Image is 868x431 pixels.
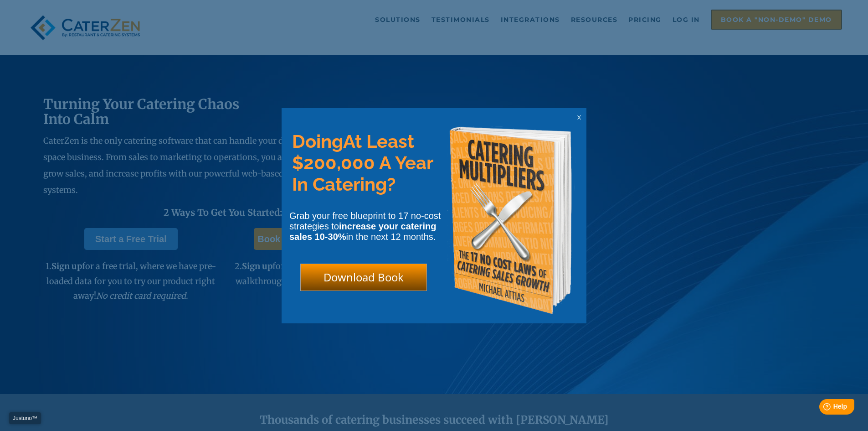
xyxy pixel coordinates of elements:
span: At Least $200,000 A Year In Catering? [292,130,433,195]
iframe: Help widget launcher [787,395,858,421]
strong: increase your catering sales 10-30% [289,221,436,242]
span: Doing [292,130,343,152]
span: Grab your free blueprint to 17 no-cost strategies to in the next 12 months. [289,211,441,242]
div: Download Book [300,264,427,291]
div: x [572,108,586,126]
span: x [577,113,581,121]
a: Justuno™ [9,412,41,424]
span: Download Book [324,270,404,285]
